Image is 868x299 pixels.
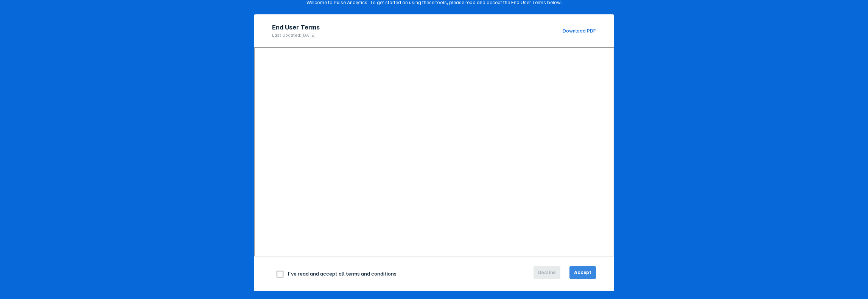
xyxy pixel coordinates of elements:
button: Decline [534,266,561,279]
span: Accept [574,269,591,276]
h2: End User Terms [272,23,320,31]
a: Download PDF [563,28,596,34]
span: Decline [538,269,556,276]
p: Last Updated: [DATE] [272,33,320,38]
span: I've read and accept all terms and conditions [288,271,397,277]
button: Accept [569,266,596,279]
